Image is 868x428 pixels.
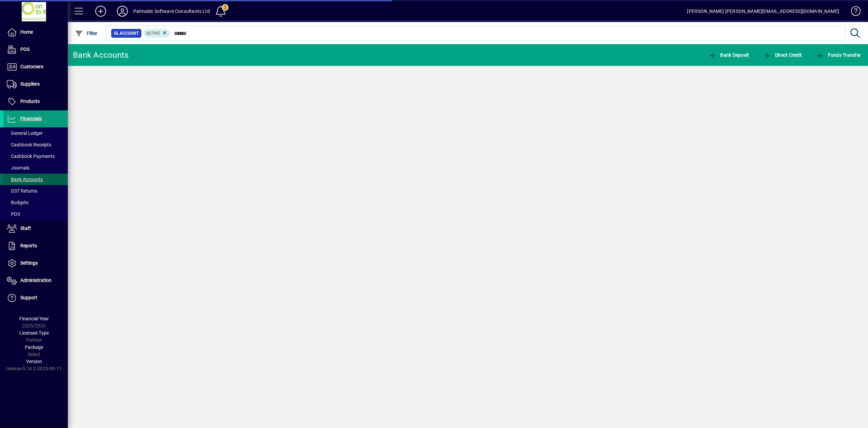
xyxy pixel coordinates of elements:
a: POS [3,41,68,58]
a: Support [3,289,68,306]
span: Package [25,344,43,350]
a: General Ledger [3,127,68,139]
a: GST Returns [3,185,68,197]
a: Customers [3,58,68,75]
button: Filter [73,27,99,39]
span: Licensee Type [19,330,49,336]
a: Suppliers [3,76,68,93]
span: GST Returns [7,188,37,194]
a: Home [3,24,68,41]
button: Direct Credit [762,49,804,61]
span: POS [7,211,20,217]
a: Staff [3,220,68,237]
a: Administration [3,272,68,289]
a: POS [3,208,68,220]
span: Direct Credit [763,52,802,58]
span: Journals [7,165,29,171]
a: Bank Accounts [3,174,68,185]
span: Active [146,31,160,36]
button: Profile [112,5,133,17]
span: Products [20,99,40,104]
span: Version [26,359,42,364]
span: Home [20,29,33,35]
span: Cashbook Receipts [7,142,51,147]
span: POS [20,47,29,52]
a: Budgets [3,197,68,208]
button: Funds Transfer [814,49,863,61]
span: Filter [75,31,98,36]
span: Support [20,295,37,300]
span: Administration [20,278,52,283]
span: Bank Accounts [7,177,43,182]
div: Bank Accounts [73,50,129,60]
a: Reports [3,237,68,254]
span: Customers [20,64,43,69]
a: Products [3,93,68,110]
a: Cashbook Receipts [3,139,68,150]
mat-chip: Activation Status: Active [143,29,171,38]
a: Cashbook Payments [3,150,68,162]
span: Financials [20,116,42,121]
div: [PERSON_NAME] [PERSON_NAME][EMAIL_ADDRESS][DOMAIN_NAME] [687,6,839,17]
span: GL Account [114,30,139,37]
span: Reports [20,243,37,248]
a: Journals [3,162,68,174]
button: Add [90,5,112,17]
span: Financial Year [19,316,49,321]
div: Palmside Software Consultants Ltd [133,6,210,17]
span: Cashbook Payments [7,154,55,159]
span: General Ledger [7,130,43,136]
button: Bank Deposit [707,49,751,61]
a: Settings [3,255,68,272]
span: Funds Transfer [816,52,861,58]
span: Staff [20,226,31,231]
span: Budgets [7,200,28,205]
a: Knowledge Base [846,1,860,23]
span: Settings [20,260,38,266]
span: Suppliers [20,81,40,87]
span: Bank Deposit [709,52,749,58]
